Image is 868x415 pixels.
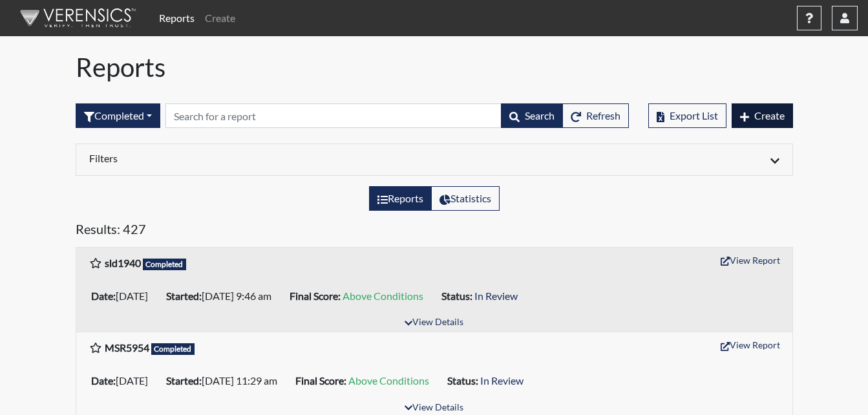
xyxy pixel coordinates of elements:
span: Completed [151,343,195,355]
span: Export List [670,109,718,122]
b: sld1940 [105,257,141,269]
h5: Results: 427 [76,221,793,242]
a: Reports [154,5,200,31]
span: In Review [474,290,518,302]
span: Create [754,109,785,122]
button: Search [501,103,563,128]
li: [DATE] [86,286,161,306]
a: Create [200,5,240,31]
b: Started: [166,290,202,302]
button: View Report [715,250,786,270]
input: Search by Registration ID, Interview Number, or Investigation Name. [165,103,502,128]
div: Filter by interview status [76,103,160,128]
li: [DATE] [86,370,161,391]
button: Refresh [562,103,629,128]
span: Above Conditions [348,374,429,387]
b: Final Score: [295,374,346,387]
b: Started: [166,374,202,387]
label: View the list of reports [369,186,432,211]
h6: Filters [89,152,425,164]
span: Search [525,109,555,122]
label: View statistics about completed interviews [431,186,500,211]
b: Status: [441,290,472,302]
div: Click to expand/collapse filters [79,152,789,167]
h1: Reports [76,52,793,83]
b: Date: [91,374,116,387]
span: Refresh [586,109,620,122]
button: Completed [76,103,160,128]
b: Status: [447,374,478,387]
li: [DATE] 11:29 am [161,370,290,391]
span: Above Conditions [343,290,423,302]
b: Final Score: [290,290,341,302]
button: View Details [399,314,469,332]
button: Export List [648,103,726,128]
b: Date: [91,290,116,302]
button: View Report [715,335,786,355]
li: [DATE] 9:46 am [161,286,284,306]
b: MSR5954 [105,341,149,354]
button: Create [732,103,793,128]
span: In Review [480,374,524,387]
span: Completed [143,259,187,270]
